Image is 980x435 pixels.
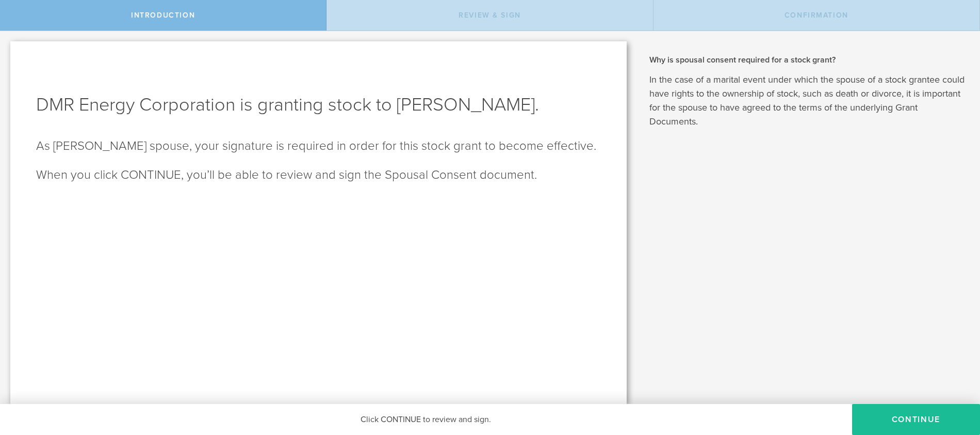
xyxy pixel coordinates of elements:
button: CONTINUE [852,404,980,435]
span: Confirmation [785,11,848,20]
h2: Why is spousal consent required for a stock grant? [649,54,965,66]
h1: DMR Energy Corporation is granting stock to [PERSON_NAME]. [36,92,601,117]
p: As [PERSON_NAME] spouse, your signature is required in order for this stock grant to become effec... [36,138,601,154]
p: When you click CONTINUE, you’ll be able to review and sign the Spousal Consent document. [36,167,601,183]
span: Review & Sign [459,11,521,20]
span: Introduction [131,11,195,20]
p: In the case of a marital event under which the spouse of a stock grantee could have rights to the... [649,73,965,129]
